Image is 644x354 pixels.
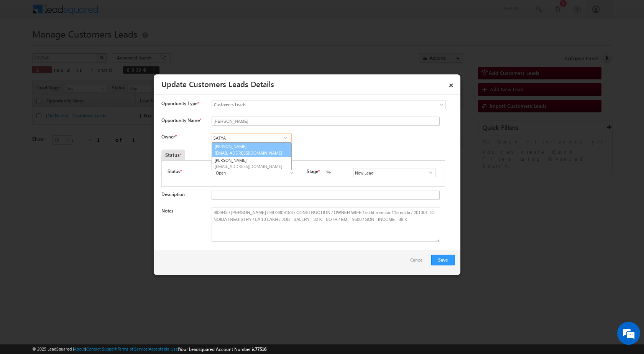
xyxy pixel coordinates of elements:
[161,100,197,107] span: Opportunity Type
[212,133,292,142] input: Type to Search
[212,101,414,108] span: Customers Leads
[13,40,32,50] img: d_60004797649_company_0_60004797649
[118,346,148,351] a: Terms of Service
[126,4,144,22] div: Minimize live chat window
[431,255,455,265] button: Save
[215,150,284,156] span: [EMAIL_ADDRESS][DOMAIN_NAME]
[149,346,178,351] a: Acceptable Use
[168,168,180,175] label: Status
[161,191,185,197] label: Description
[285,169,294,176] a: Show All Items
[215,163,284,169] span: [EMAIL_ADDRESS][DOMAIN_NAME]
[214,168,296,177] input: Type to Search
[10,71,140,230] textarea: Type your message and hit 'Enter'
[86,346,117,351] a: Contact Support
[179,346,266,352] span: Your Leadsquared Account Number is
[445,77,458,91] a: ×
[161,134,176,140] label: Owner
[281,134,290,142] a: Show All Items
[353,168,435,177] input: Type to Search
[74,346,85,351] a: About
[212,156,291,170] a: [PERSON_NAME]
[40,40,129,50] div: Chat with us now
[212,142,292,157] a: [PERSON_NAME]
[161,117,201,123] label: Opportunity Name
[161,150,185,160] div: Status
[32,346,266,353] span: © 2025 LeadSquared | | | | |
[410,255,427,269] a: Cancel
[307,168,318,175] label: Stage
[212,100,446,109] a: Customers Leads
[424,169,434,176] a: Show All Items
[104,236,139,247] em: Start Chat
[161,208,173,214] label: Notes
[255,346,266,352] span: 77516
[161,78,274,89] a: Update Customers Leads Details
